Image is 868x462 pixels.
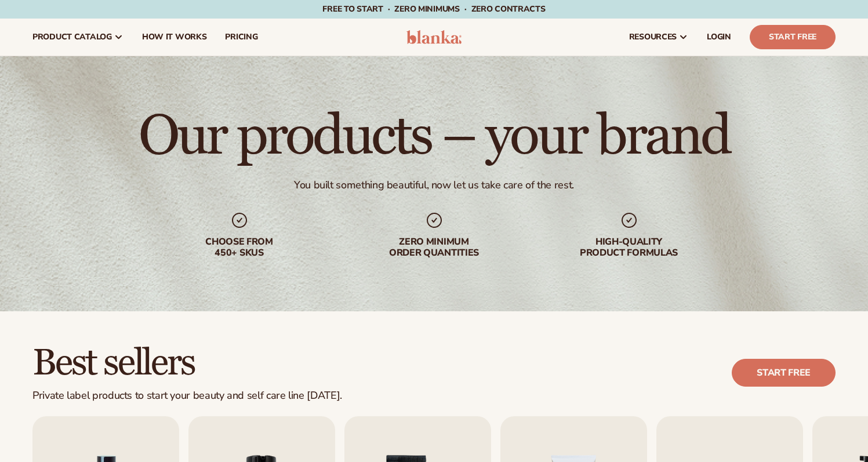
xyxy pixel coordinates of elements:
a: resources [620,19,698,56]
div: Zero minimum order quantities [360,237,509,259]
div: Private label products to start your beauty and self care line [DATE]. [32,390,342,402]
span: Free to start · ZERO minimums · ZERO contracts [322,3,545,14]
div: High-quality product formulas [555,237,703,259]
a: How It Works [133,19,216,56]
h2: Best sellers [32,344,342,383]
span: product catalog [32,32,112,42]
a: LOGIN [698,19,740,56]
h1: Our products – your brand [139,109,729,165]
a: pricing [216,19,267,56]
div: Choose from 450+ Skus [165,237,314,259]
div: You built something beautiful, now let us take care of the rest. [294,179,574,192]
span: pricing [225,32,257,42]
span: resources [629,32,677,42]
img: logo [406,30,462,44]
span: How It Works [142,32,207,42]
a: Start Free [750,25,836,49]
a: product catalog [23,19,133,56]
a: Start free [732,359,836,387]
span: LOGIN [707,32,731,42]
